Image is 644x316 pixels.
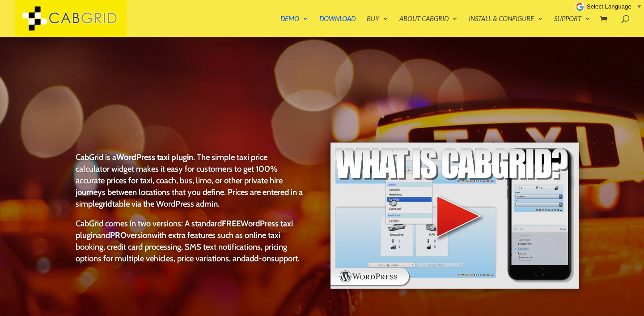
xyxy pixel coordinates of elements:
[246,253,271,264] a: add-on
[554,15,590,37] a: Support
[636,3,642,10] span: ▼
[110,230,127,240] strong: PRO
[634,3,634,10] span: ​
[367,15,388,37] a: Buy
[330,142,580,290] img: WordPress taxi booking plugin Intro Video
[76,152,303,218] p: CabGrid is a . The simple taxi price calculator widget makes it easy for customers to get 100% ac...
[587,3,642,10] a: Select Language​
[587,3,631,10] span: Select Language
[222,218,241,229] strong: FREE
[319,15,356,37] a: Download
[110,230,152,240] a: PROversion
[280,15,308,37] a: Demo
[99,199,112,209] strong: grid
[399,15,458,37] a: About CabGrid
[76,218,303,264] p: CabGrid comes in two versions: A standard and with extra features such as online taxi booking, cr...
[469,15,543,37] a: Install & Configure
[330,282,580,291] a: WordPress taxi booking plugin Intro Video
[116,152,193,162] strong: WordPress taxi plugin
[15,13,127,22] a: CabGrid Taxi Plugin
[76,218,293,240] a: FREEWordPress taxi plugin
